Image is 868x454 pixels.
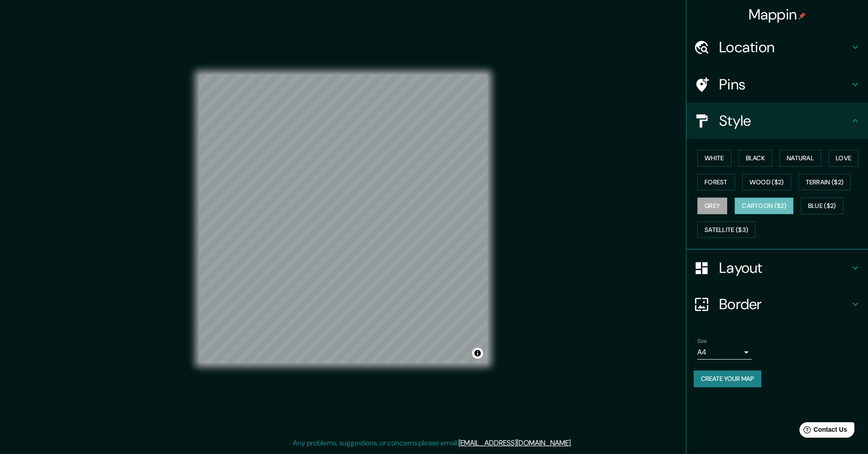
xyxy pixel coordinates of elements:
h4: Pins [719,75,850,94]
div: . [573,438,575,449]
div: Border [686,286,868,322]
label: Size [697,337,707,345]
a: [EMAIL_ADDRESS][DOMAIN_NAME] [459,438,571,448]
button: Blue ($2) [801,197,843,214]
button: Toggle attribution [472,348,483,359]
h4: Location [719,38,850,56]
button: Natural [779,150,821,167]
button: Grey [697,197,727,214]
button: Forest [697,174,735,191]
h4: Style [719,112,850,130]
div: . [572,438,573,449]
p: Any problems, suggestions, or concerns please email . [293,438,572,449]
div: Pins [686,66,868,103]
div: Style [686,103,868,139]
div: A4 [697,345,752,360]
button: Satellite ($3) [697,222,755,238]
div: Location [686,29,868,65]
button: Create your map [694,370,761,387]
button: Love [829,150,858,167]
button: White [697,150,731,167]
button: Terrain ($2) [799,174,851,191]
h4: Layout [719,259,850,277]
h4: Mappin [749,5,806,24]
div: Layout [686,250,868,286]
button: Black [739,150,773,167]
button: Cartoon ($2) [735,197,794,214]
h4: Border [719,295,850,313]
img: pin-icon.png [799,12,806,20]
button: Wood ($2) [742,174,791,191]
iframe: Help widget launcher [787,419,858,444]
canvas: Map [199,74,488,363]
